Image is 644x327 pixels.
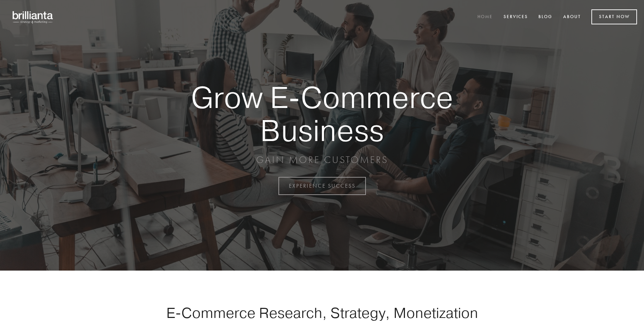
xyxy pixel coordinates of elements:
h1: E-Commerce Research, Strategy, Monetization [144,304,500,321]
a: Home [473,11,497,23]
a: Blog [534,11,557,23]
p: GAIN MORE CUSTOMERS [167,154,477,166]
img: brillianta - research, strategy, marketing [7,7,59,27]
a: About [559,11,585,23]
a: EXPERIENCE SUCCESS [278,177,366,195]
strong: Grow E-Commerce Business [167,81,477,147]
a: Services [499,11,532,23]
a: Start Now [591,9,637,24]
